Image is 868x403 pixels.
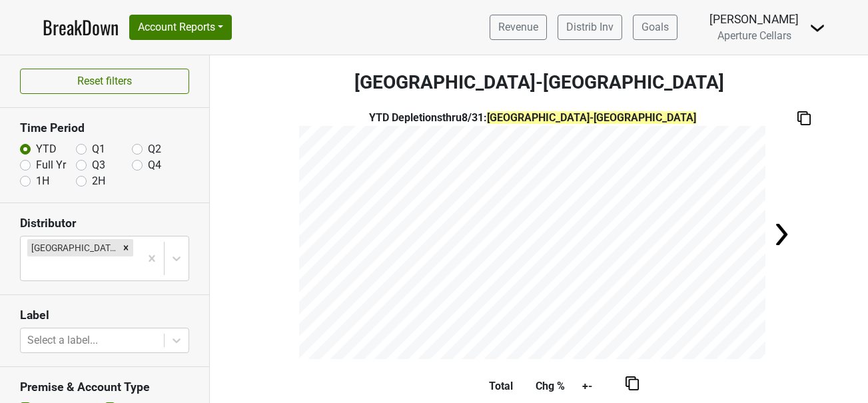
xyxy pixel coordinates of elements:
[148,141,161,157] label: Q2
[558,15,622,40] a: Distrib Inv
[20,308,189,322] h3: Label
[92,157,105,173] label: Q3
[626,376,639,390] img: Copy to clipboard
[579,375,626,398] th: +-
[20,380,189,394] h3: Premise & Account Type
[210,71,868,94] h3: [GEOGRAPHIC_DATA]-[GEOGRAPHIC_DATA]
[20,69,189,94] button: Reset filters
[43,13,119,41] a: BreakDown
[299,110,765,126] div: YTD Depletions thru 8/31 :
[129,15,232,40] button: Account Reports
[36,141,57,157] label: YTD
[633,15,677,40] a: Goals
[709,11,799,28] div: [PERSON_NAME]
[148,157,161,173] label: Q4
[20,121,189,135] h3: Time Period
[36,173,49,189] label: 1H
[20,216,189,230] h3: Distributor
[768,221,795,248] img: Arrow right
[27,239,119,256] div: [GEOGRAPHIC_DATA]-[GEOGRAPHIC_DATA]
[532,375,579,398] th: Chg %
[92,173,105,189] label: 2H
[119,239,133,256] div: Remove Monterey-CA
[797,111,811,125] img: Copy to clipboard
[809,20,825,36] img: Dropdown Menu
[486,375,532,398] th: Total
[490,15,547,40] a: Revenue
[717,29,791,42] span: Aperture Cellars
[36,157,66,173] label: Full Yr
[92,141,105,157] label: Q1
[487,111,696,124] span: [GEOGRAPHIC_DATA]-[GEOGRAPHIC_DATA]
